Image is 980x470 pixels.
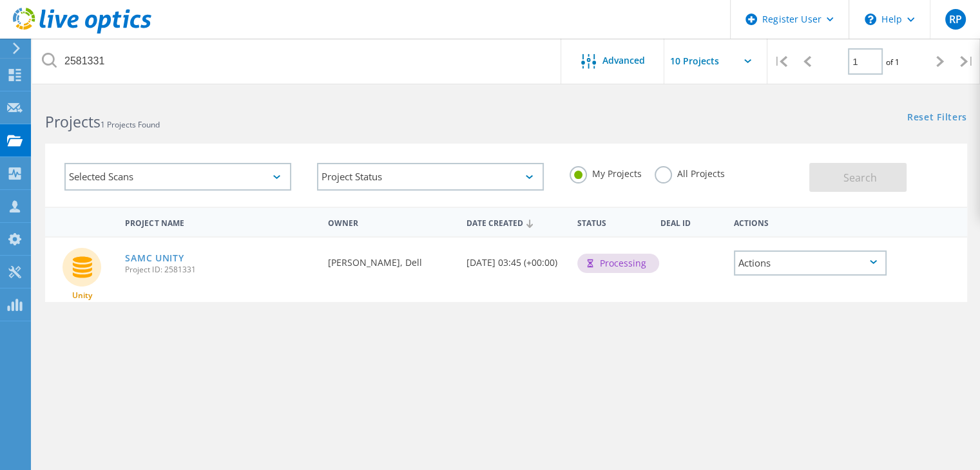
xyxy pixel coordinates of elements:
[119,210,322,234] div: Project Name
[64,163,291,191] div: Selected Scans
[954,39,980,84] div: |
[125,254,184,263] a: SAMC UNITY
[767,39,794,84] div: |
[125,266,315,274] span: Project ID: 2581331
[734,250,887,276] div: Actions
[570,166,642,178] label: My Projects
[322,238,460,280] div: [PERSON_NAME], Dell
[843,171,877,185] span: Search
[653,210,727,234] div: Deal Id
[865,14,876,25] svg: \n
[101,119,160,130] span: 1 Projects Found
[460,238,571,280] div: [DATE] 03:45 (+00:00)
[317,163,544,191] div: Project Status
[577,254,659,273] div: Processing
[45,111,101,132] b: Projects
[32,39,562,84] input: Search projects by name, owner, ID, company, etc
[322,210,460,234] div: Owner
[13,27,151,36] a: Live Optics Dashboard
[948,14,961,24] span: RP
[571,210,654,234] div: Status
[907,113,967,124] a: Reset Filters
[727,210,894,234] div: Actions
[655,166,725,178] label: All Projects
[72,292,92,299] span: Unity
[602,56,645,65] span: Advanced
[460,210,571,234] div: Date Created
[886,57,899,68] span: of 1
[809,163,907,192] button: Search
